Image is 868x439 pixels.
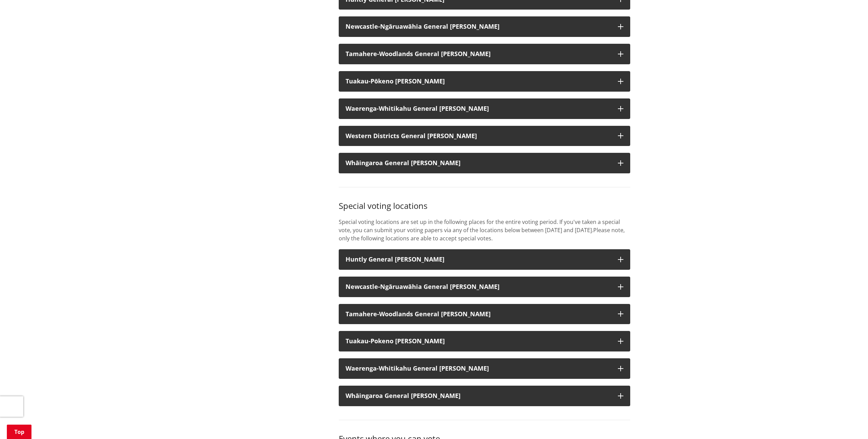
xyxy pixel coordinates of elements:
[346,255,444,263] strong: Huntly General [PERSON_NAME]
[346,159,461,167] strong: Whāingaroa General [PERSON_NAME]
[339,44,630,64] button: Tamahere-Woodlands General [PERSON_NAME]
[339,304,630,324] button: Tamahere-Woodlands General [PERSON_NAME]
[837,410,861,435] iframe: Messenger Launcher
[339,249,630,270] button: Huntly General [PERSON_NAME]
[339,331,630,351] button: Tuakau-Pokeno [PERSON_NAME]
[346,337,445,345] strong: Tuakau-Pokeno [PERSON_NAME]
[339,126,630,146] button: Western Districts General [PERSON_NAME]
[339,277,630,297] button: Newcastle-Ngāruawāhia General [PERSON_NAME]
[339,71,630,92] button: Tuakau-Pōkeno [PERSON_NAME]
[355,226,593,234] span: ou can submit your voting papers via any of the locations below between [DATE] and [DATE].
[346,132,477,140] strong: Western Districts General [PERSON_NAME]
[339,218,630,242] p: Special voting locations are set up in the following places for the entire voting period. If you'...
[346,282,500,291] strong: Newcastle-Ngāruawāhia General [PERSON_NAME]
[339,386,630,406] button: Whāingaroa General [PERSON_NAME]
[346,310,491,318] strong: Tamahere-Woodlands General [PERSON_NAME]
[339,153,630,173] button: Whāingaroa General [PERSON_NAME]
[346,364,489,372] strong: Waerenga-Whitikahu General [PERSON_NAME]
[7,425,31,439] a: Top
[339,98,630,119] button: Waerenga-Whitikahu General [PERSON_NAME]
[339,201,630,211] h3: Special voting locations
[339,16,630,37] button: Newcastle-Ngāruawāhia General [PERSON_NAME]
[346,78,611,85] h3: Tuakau-Pōkeno [PERSON_NAME]
[346,391,461,400] strong: Whāingaroa General [PERSON_NAME]
[346,50,491,58] strong: Tamahere-Woodlands General [PERSON_NAME]
[346,104,489,112] strong: Waerenga-Whitikahu General [PERSON_NAME]
[346,22,500,30] strong: Newcastle-Ngāruawāhia General [PERSON_NAME]
[339,358,630,379] button: Waerenga-Whitikahu General [PERSON_NAME]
